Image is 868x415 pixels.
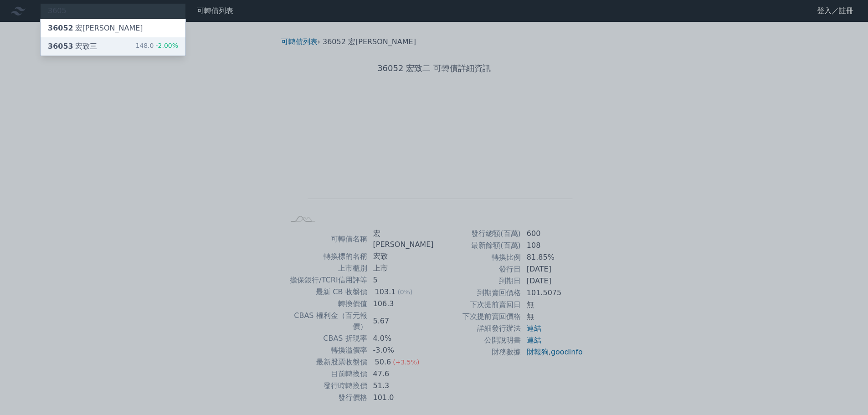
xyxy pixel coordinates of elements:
[135,41,178,52] div: 148.0
[41,19,185,37] a: 36052宏[PERSON_NAME]
[154,42,178,49] span: -2.00%
[48,41,97,52] div: 宏致三
[41,37,185,56] a: 36053宏致三 148.0-2.00%
[48,24,73,32] span: 36052
[48,42,73,51] span: 36053
[48,23,143,34] div: 宏[PERSON_NAME]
